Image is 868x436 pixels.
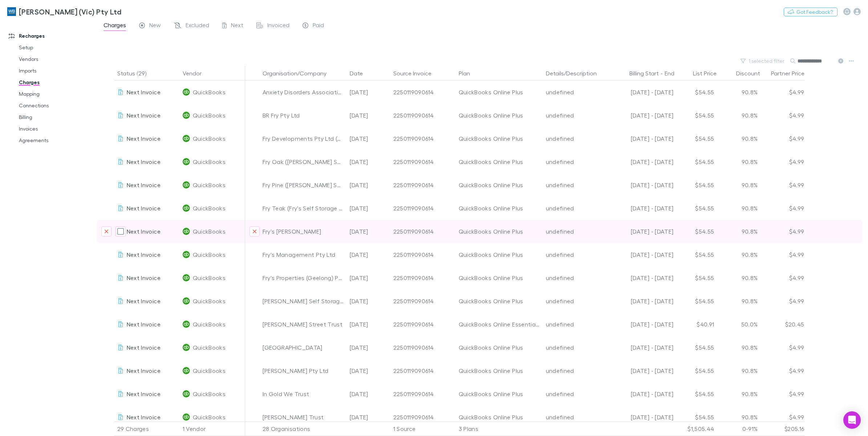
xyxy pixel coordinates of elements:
div: $40.91 [674,313,717,336]
div: 2250119090614 [393,406,453,429]
div: 90.8% [717,127,761,150]
div: $4.99 [761,266,804,289]
div: QuickBooks Online Plus [459,173,540,197]
button: List Price [693,66,725,81]
span: Paid [313,21,324,31]
div: [DATE] - [DATE] [611,336,674,359]
div: QuickBooks Online Plus [459,127,540,150]
button: Organisation/Company [263,66,335,81]
span: Charges [104,21,126,31]
div: QuickBooks Online Plus [459,289,540,313]
div: [DATE] [347,220,390,243]
span: QuickBooks [193,266,226,289]
div: $4.99 [761,81,804,104]
button: Status (29) [117,66,155,81]
div: QuickBooks Online Plus [459,382,540,406]
div: [DATE] - [DATE] [611,406,674,429]
div: Fry Oak ([PERSON_NAME] Self Storage Chelsea Heights Pty Ltd) [263,150,344,173]
div: $4.99 [761,289,804,313]
div: undefined [546,127,605,150]
div: [PERSON_NAME] Pty Ltd [263,359,344,382]
div: Fry Developments Pty Ltd (OLD) [263,127,344,150]
span: Invoiced [267,21,289,31]
div: $54.55 [674,127,717,150]
div: [DATE] [347,359,390,382]
button: Exclude organization from vendor [250,226,260,236]
div: undefined [546,220,605,243]
img: QuickBooks's Logo [183,321,190,328]
span: Next Invoice [127,367,161,374]
img: QuickBooks's Logo [183,414,190,421]
div: 50.0% [717,313,761,336]
div: 2250119090614 [393,173,453,197]
div: [DATE] [347,197,390,220]
img: QuickBooks's Logo [183,181,190,189]
div: QuickBooks Online Plus [459,243,540,266]
div: $4.99 [761,336,804,359]
span: Next Invoice [127,135,161,142]
div: [DATE] - [DATE] [611,382,674,406]
div: Anxiety Disorders Association of [GEOGRAPHIC_DATA] [263,81,344,104]
div: $4.99 [761,150,804,173]
img: QuickBooks's Logo [183,390,190,398]
div: $1,505.44 [674,421,717,436]
div: [DATE] [347,406,390,429]
button: Exclude charge [101,226,111,236]
div: Fry Pine ([PERSON_NAME] Self Storage Footscray) [263,173,344,197]
div: 90.8% [717,173,761,197]
div: $4.99 [761,382,804,406]
div: [DATE] [347,173,390,197]
a: Invoices [12,123,102,135]
span: QuickBooks [193,382,226,406]
img: QuickBooks's Logo [183,205,190,212]
div: $54.55 [674,197,717,220]
button: End [665,66,674,81]
a: Mapping [12,88,102,100]
div: undefined [546,289,605,313]
div: undefined [546,336,605,359]
div: 2250119090614 [393,289,453,313]
div: $54.55 [674,406,717,429]
div: 90.8% [717,243,761,266]
div: [DATE] [347,104,390,127]
div: $4.99 [761,173,804,197]
div: 2250119090614 [393,104,453,127]
div: QuickBooks Online Plus [459,104,540,127]
span: QuickBooks [193,150,226,173]
div: 90.8% [717,81,761,104]
h3: [PERSON_NAME] (Vic) Pty Ltd [19,7,121,16]
div: $54.55 [674,289,717,313]
div: 2250119090614 [393,197,453,220]
div: [PERSON_NAME] Self Storage Lawnton [263,289,344,313]
span: Next [231,21,243,31]
div: [DATE] [347,266,390,289]
div: BR Fry Pty Ltd [263,104,344,127]
span: QuickBooks [193,197,226,220]
div: 90.8% [717,336,761,359]
div: 29 Charges [114,421,180,436]
div: [DATE] - [DATE] [611,359,674,382]
div: QuickBooks Online Plus [459,220,540,243]
span: QuickBooks [193,173,226,197]
span: Next Invoice [127,344,161,351]
div: $54.55 [674,243,717,266]
div: undefined [546,243,605,266]
div: 2250119090614 [393,336,453,359]
div: 1 Vendor [180,421,245,436]
span: Excluded [186,21,209,31]
span: Next Invoice [127,112,161,119]
div: [DATE] [347,336,390,359]
button: 1 selected filter [737,57,789,65]
div: $54.55 [674,220,717,243]
div: [DATE] - [DATE] [611,243,674,266]
div: Fry Teak (Fry's Self Storage [PERSON_NAME] Road Pty Ltd) [263,197,344,220]
div: 90.8% [717,150,761,173]
div: [DATE] [347,150,390,173]
button: Partner Price [771,66,813,81]
a: Connections [12,100,102,111]
img: QuickBooks's Logo [183,251,190,258]
img: QuickBooks's Logo [183,158,190,165]
a: Vendors [12,53,102,65]
div: [DATE] - [DATE] [611,104,674,127]
span: Next Invoice [127,390,161,397]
